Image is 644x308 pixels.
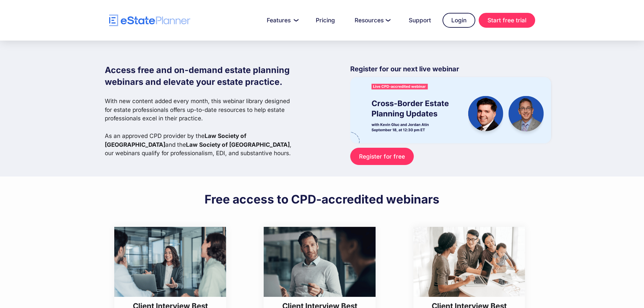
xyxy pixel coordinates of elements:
[105,132,246,148] strong: Law Society of [GEOGRAPHIC_DATA]
[347,14,397,27] a: Resources
[205,192,439,207] h2: Free access to CPD-accredited webinars
[105,64,297,88] h1: Access free and on-demand estate planning webinars and elevate your estate practice.
[105,97,297,158] p: With new content added every month, this webinar library designed for estate professionals offers...
[259,14,304,27] a: Features
[186,141,290,148] strong: Law Society of [GEOGRAPHIC_DATA]
[350,64,551,77] p: Register for our next live webinar
[401,14,439,27] a: Support
[479,13,535,28] a: Start free trial
[350,148,413,165] a: Register for free
[443,13,475,28] a: Login
[308,14,343,27] a: Pricing
[109,15,190,26] a: home
[350,77,551,143] img: eState Academy webinar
